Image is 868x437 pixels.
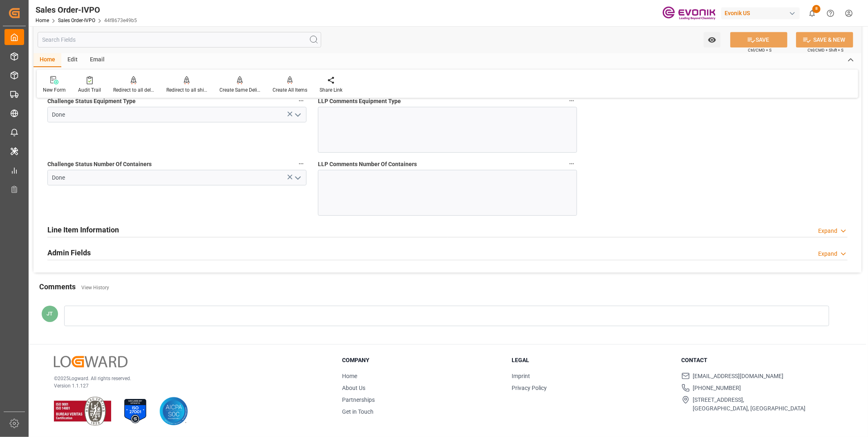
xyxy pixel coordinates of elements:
p: Version 1.1.127 [54,382,322,390]
a: Partnerships [342,396,375,403]
span: JT [47,311,53,317]
h3: Contact [682,356,841,365]
h3: Legal [512,356,671,365]
img: AICPA SOC [159,397,188,426]
span: Challenge Status Number Of Containers [47,160,152,169]
button: SAVE & NEW [796,32,853,47]
a: Privacy Policy [512,385,547,391]
button: show 8 new notifications [803,4,821,23]
div: Expand [818,250,837,258]
h3: Company [342,356,501,365]
button: open menu [704,32,720,47]
span: LLP Comments Equipment Type [318,97,401,106]
a: About Us [342,385,365,391]
div: Home [34,53,61,67]
button: open menu [291,108,304,121]
div: Redirect to all shipments [166,86,207,94]
span: [EMAIL_ADDRESS][DOMAIN_NAME] [693,372,784,381]
h2: Admin Fields [47,247,91,258]
button: open menu [291,171,304,184]
img: Logward Logo [54,356,128,368]
a: Get in Touch [342,408,374,415]
button: LLP Comments Number Of Containers [566,158,577,169]
a: Imprint [512,373,530,379]
h2: Line Item Information [47,224,119,235]
div: Create Same Delivery Date [219,86,260,94]
div: Edit [61,53,84,67]
div: Audit Trail [78,86,101,94]
span: LLP Comments Number Of Containers [318,160,417,169]
h2: Comments [39,281,76,292]
span: [PHONE_NUMBER] [693,384,741,392]
button: Challenge Status Equipment Type [296,95,306,106]
a: View History [81,285,109,291]
button: SAVE [730,32,787,47]
p: © 2025 Logward. All rights reserved. [54,375,322,382]
span: Challenge Status Equipment Type [47,97,136,106]
a: Home [342,373,357,379]
div: Evonik US [721,7,800,19]
span: Ctrl/CMD + Shift + S [808,47,843,53]
div: Sales Order-IVPO [36,4,137,16]
img: ISO 9001 & ISO 14001 Certification [54,397,111,426]
input: Search Fields [38,32,321,47]
img: Evonik-brand-mark-Deep-Purple-RGB.jpeg_1700498283.jpeg [662,6,716,20]
button: Help Center [821,4,840,23]
button: Evonik US [721,5,803,21]
div: Create All Items [273,86,307,94]
img: ISO 27001 Certification [121,397,150,426]
div: Email [84,53,111,67]
span: [STREET_ADDRESS], [GEOGRAPHIC_DATA], [GEOGRAPHIC_DATA] [693,396,806,413]
div: New Form [43,86,66,94]
span: Ctrl/CMD + S [748,47,772,53]
button: Challenge Status Number Of Containers [296,158,306,169]
button: LLP Comments Equipment Type [566,95,577,106]
span: 8 [812,5,821,13]
div: Expand [818,227,837,235]
div: Share Link [320,86,342,94]
a: Sales Order-IVPO [58,18,95,23]
div: Redirect to all deliveries [113,86,154,94]
a: Home [36,18,49,23]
